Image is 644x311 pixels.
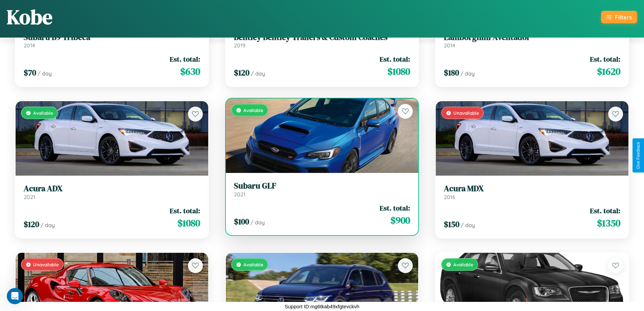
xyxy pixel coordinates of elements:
h3: Acura MDX [444,184,620,194]
span: Available [453,262,473,267]
a: Subaru B9 Tribeca2014 [24,32,200,49]
span: Est. total: [170,206,200,216]
span: $ 1350 [597,216,620,230]
span: $ 70 [24,67,36,78]
span: / day [461,222,475,228]
span: / day [460,70,475,77]
p: Support ID: mg6tkab49xfgtevckvh [285,302,359,311]
span: $ 1080 [387,65,410,78]
span: 2021 [234,191,245,198]
span: $ 630 [180,65,200,78]
span: Est. total: [380,203,410,213]
span: Est. total: [590,54,620,64]
span: $ 900 [390,214,410,227]
a: Acura ADX2021 [24,184,200,200]
div: Filters [615,14,632,21]
span: Unavailable [453,110,479,116]
a: Acura MDX2016 [444,184,620,200]
h1: Kobe [7,3,52,31]
a: Bentley Bentley Trailers & Custom Coaches2019 [234,32,410,49]
span: / day [38,70,52,77]
h3: Bentley Bentley Trailers & Custom Coaches [234,32,410,42]
div: Give Feedback [636,142,641,169]
span: / day [251,219,265,226]
span: Available [243,107,263,113]
iframe: Intercom live chat [7,288,23,304]
span: $ 1080 [177,216,200,230]
span: Available [33,110,53,116]
span: $ 150 [444,219,459,230]
a: Lamborghini Aventador2014 [444,32,620,49]
span: 2014 [24,42,35,49]
h3: Acura ADX [24,184,200,194]
span: 2014 [444,42,455,49]
span: $ 180 [444,67,459,78]
span: $ 100 [234,216,249,227]
h3: Subaru GLF [234,181,410,191]
span: 2016 [444,194,455,200]
button: Filters [601,11,637,23]
span: Est. total: [590,206,620,216]
span: 2019 [234,42,245,49]
span: / day [41,222,55,228]
span: $ 120 [24,219,39,230]
span: / day [251,70,265,77]
span: Unavailable [33,262,59,267]
span: Est. total: [170,54,200,64]
span: $ 120 [234,67,249,78]
span: Available [243,262,263,267]
span: $ 1620 [597,65,620,78]
span: Est. total: [380,54,410,64]
span: 2021 [24,194,35,200]
a: Subaru GLF2021 [234,181,410,198]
